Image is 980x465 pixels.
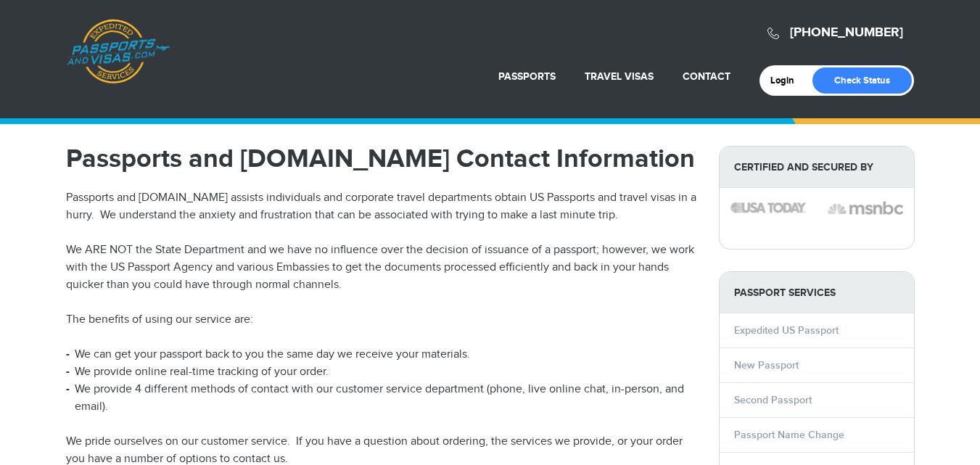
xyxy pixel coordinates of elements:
[730,202,806,213] img: image description
[828,199,903,217] img: image description
[66,146,697,172] h1: Passports and [DOMAIN_NAME] Contact Information
[67,19,170,84] a: Passports & [DOMAIN_NAME]
[734,429,844,441] a: Passport Name Change
[734,394,812,406] a: Second Passport
[734,359,799,371] a: New Passport
[720,272,914,313] strong: PASSPORT SERVICES
[683,70,730,83] a: Contact
[66,346,697,363] li: We can get your passport back to you the same day we receive your materials.
[812,67,912,94] a: Check Status
[790,25,903,41] a: [PHONE_NUMBER]
[66,311,697,329] p: The benefits of using our service are:
[66,189,697,224] p: Passports and [DOMAIN_NAME] assists individuals and corporate travel departments obtain US Passpo...
[66,363,697,381] li: We provide online real-time tracking of your order.
[498,70,556,83] a: Passports
[770,75,804,86] a: Login
[720,147,914,188] strong: Certified and Secured by
[734,324,839,337] a: Expedited US Passport
[585,70,654,83] a: Travel Visas
[66,242,697,294] p: We ARE NOT the State Department and we have no influence over the decision of issuance of a passp...
[66,381,697,416] li: We provide 4 different methods of contact with our customer service department (phone, live onlin...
